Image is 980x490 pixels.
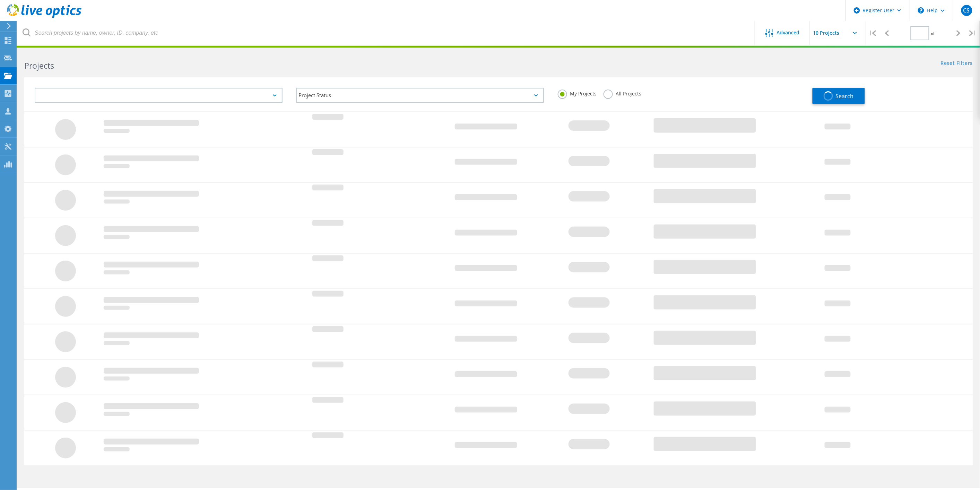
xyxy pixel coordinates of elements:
[966,21,980,45] div: |
[558,90,597,96] label: My Projects
[836,92,854,100] span: Search
[24,60,54,71] b: Projects
[296,88,544,103] div: Project Status
[963,8,970,13] span: CS
[777,30,800,35] span: Advanced
[7,15,81,19] a: Live Optics Dashboard
[604,90,641,96] label: All Projects
[931,31,935,36] span: of
[813,88,865,104] button: Search
[866,21,880,45] div: |
[941,61,973,67] a: Reset Filters
[17,21,755,45] input: Search projects by name, owner, ID, company, etc
[918,7,924,14] svg: \n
